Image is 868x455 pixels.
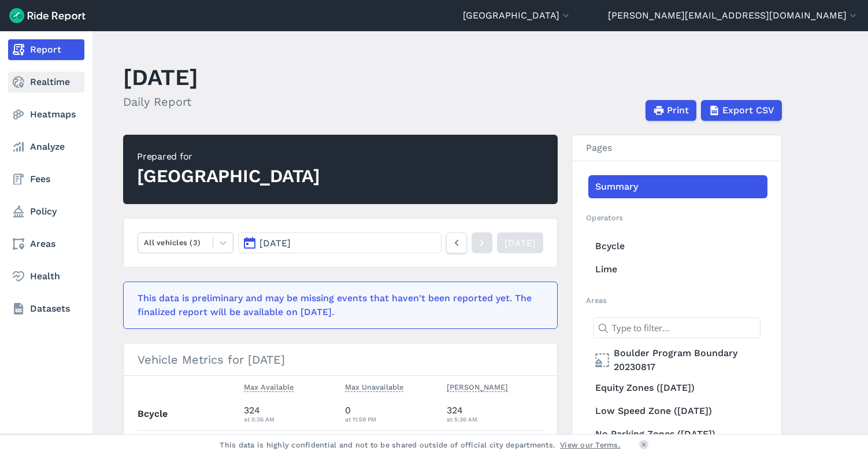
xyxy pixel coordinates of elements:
[8,72,84,93] a: Realtime
[259,238,291,249] span: [DATE]
[244,414,336,424] div: at 5:36 AM
[8,201,84,222] a: Policy
[667,103,689,117] span: Print
[593,317,761,338] input: Type to filter...
[447,404,544,424] div: 324
[588,423,767,446] a: No Parking Zones ([DATE])
[345,380,403,394] button: Max Unavailable
[586,295,767,306] h2: Areas
[646,100,696,121] button: Print
[138,398,239,430] th: Bcycle
[497,232,543,253] a: [DATE]
[244,380,294,394] button: Max Available
[238,232,442,253] button: [DATE]
[8,234,84,254] a: Areas
[137,150,320,164] div: Prepared for
[588,344,767,376] a: Boulder Program Boundary 20230817
[244,380,294,392] span: Max Available
[560,439,621,450] a: View our Terms.
[8,104,84,125] a: Heatmaps
[588,399,767,423] a: Low Speed Zone ([DATE])
[8,266,84,287] a: Health
[345,414,437,424] div: at 11:59 PM
[8,298,84,319] a: Datasets
[123,93,198,110] h2: Daily Report
[8,39,84,60] a: Report
[138,291,536,319] div: This data is preliminary and may be missing events that haven't been reported yet. The finalized ...
[345,380,403,392] span: Max Unavailable
[588,235,767,258] a: Bcycle
[137,164,320,189] div: [GEOGRAPHIC_DATA]
[463,9,572,23] button: [GEOGRAPHIC_DATA]
[588,376,767,399] a: Equity Zones ([DATE])
[8,169,84,190] a: Fees
[123,61,198,93] h1: [DATE]
[572,135,781,161] h3: Pages
[124,343,557,376] h3: Vehicle Metrics for [DATE]
[588,258,767,281] a: Lime
[447,380,508,392] span: [PERSON_NAME]
[608,9,859,23] button: [PERSON_NAME][EMAIL_ADDRESS][DOMAIN_NAME]
[586,212,767,223] h2: Operators
[447,414,544,424] div: at 5:36 AM
[244,404,336,424] div: 324
[701,100,782,121] button: Export CSV
[588,175,767,198] a: Summary
[9,8,86,23] img: Ride Report
[447,380,508,394] button: [PERSON_NAME]
[722,103,774,117] span: Export CSV
[345,404,437,424] div: 0
[8,136,84,157] a: Analyze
